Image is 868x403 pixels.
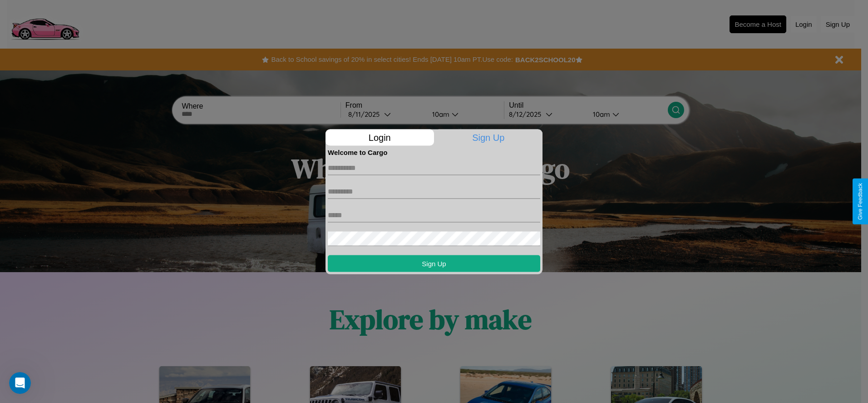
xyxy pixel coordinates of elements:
[325,129,434,145] p: Login
[328,255,540,272] button: Sign Up
[857,183,863,220] div: Give Feedback
[434,129,543,145] p: Sign Up
[9,372,31,394] iframe: Intercom live chat
[328,148,540,156] h4: Welcome to Cargo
